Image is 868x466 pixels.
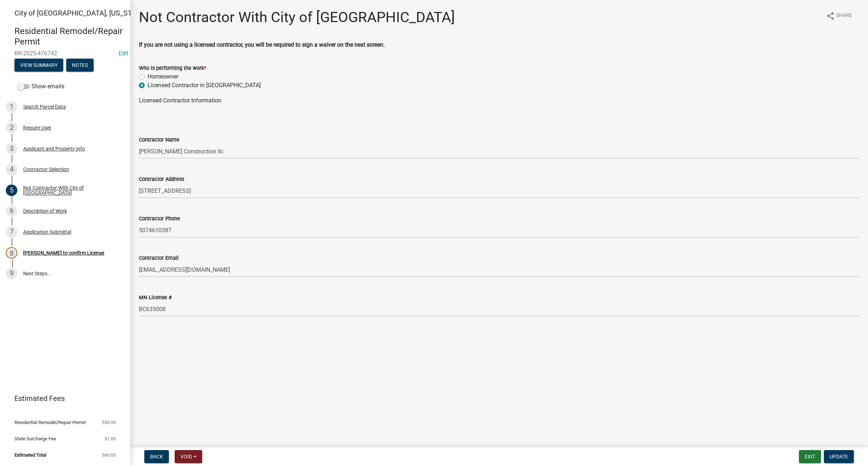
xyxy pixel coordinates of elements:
[139,216,180,221] label: Contractor Phone
[17,82,64,91] label: Show emails
[180,454,192,459] span: Void
[139,9,455,26] h1: Not Contractor With City of [GEOGRAPHIC_DATA]
[150,454,163,459] span: Back
[6,205,17,217] div: 6
[23,250,104,255] div: [PERSON_NAME] to confirm License
[820,9,858,23] button: shareShare
[119,50,128,57] wm-modal-confirm: Edit Application Number
[23,125,51,130] div: Require User
[826,12,835,20] i: share
[66,59,94,72] button: Notes
[105,436,116,441] span: $1.00
[6,143,17,154] div: 3
[139,41,385,48] strong: If you are not using a licensed contractor, you will be required to sign a waiver on the next scr...
[23,208,67,213] div: Description of Work
[119,50,128,57] a: Edit
[144,450,169,463] button: Back
[14,9,146,17] span: City of [GEOGRAPHIC_DATA], [US_STATE]
[175,450,202,463] button: Void
[836,12,852,20] span: Share
[14,26,124,47] h4: Residential Remodel/Repair Permit
[139,137,179,143] label: Contractor Name
[23,229,71,234] div: Application Submittal
[6,268,17,279] div: 9
[148,72,178,81] label: Homeowner
[6,391,119,406] a: Estimated Fees
[6,185,17,196] div: 5
[66,63,94,68] wm-modal-confirm: Notes
[14,453,46,457] span: Estimated Total
[824,450,854,463] button: Update
[23,146,85,151] div: Applicant and Property Info
[799,450,821,463] button: Exit
[139,295,172,300] label: MN License #
[23,104,66,109] div: Search Parcel Data
[139,96,859,105] p: Licensed Contractor Information
[102,453,116,457] span: $60.00
[6,122,17,134] div: 2
[139,256,179,261] label: Contractor Email
[102,420,116,425] span: $59.00
[23,185,119,195] div: Not Contractor With City of [GEOGRAPHIC_DATA]
[6,247,17,259] div: 8
[830,454,848,459] span: Update
[6,101,17,113] div: 1
[14,63,63,68] wm-modal-confirm: Summary
[23,167,69,172] div: Contractor Selection
[148,81,261,90] label: Licensed Contractor in [GEOGRAPHIC_DATA]
[6,226,17,238] div: 7
[6,164,17,175] div: 4
[14,436,56,441] span: State Surcharge Fee
[14,59,63,72] button: View Summary
[139,177,184,182] label: Contractor Address
[14,420,86,425] span: Residential Remodel/Repair Permit
[139,66,206,71] label: Who is performing the work
[14,50,116,57] span: RR-2025-476742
